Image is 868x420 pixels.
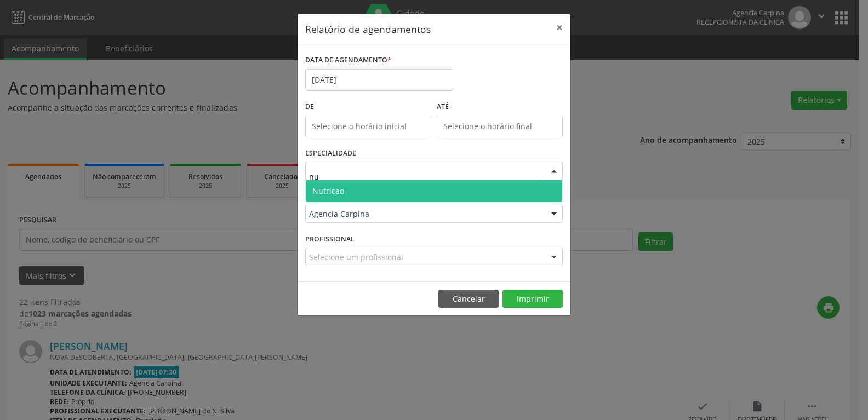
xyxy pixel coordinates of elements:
span: Agencia Carpina [309,209,540,220]
button: Close [549,14,570,41]
label: De [305,99,431,116]
input: Selecione uma data ou intervalo [305,69,453,91]
h5: Relatório de agendamentos [305,22,431,36]
button: Cancelar [438,290,499,308]
label: DATA DE AGENDAMENTO [305,52,391,69]
label: ESPECIALIDADE [305,145,356,162]
span: Selecione um profissional [309,251,403,263]
button: Imprimir [502,290,563,308]
input: Seleciona uma especialidade [309,165,540,187]
input: Selecione o horário inicial [305,116,431,137]
span: Nutricao [312,186,344,196]
label: ATÉ [437,99,563,116]
input: Selecione o horário final [437,116,563,137]
label: PROFISSIONAL [305,231,355,248]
